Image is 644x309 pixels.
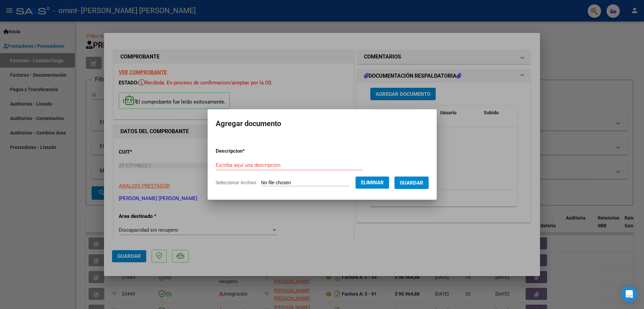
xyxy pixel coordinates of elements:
span: Eliminar [361,180,384,186]
span: Guardar [400,180,423,186]
h2: Agregar documento [216,117,429,130]
div: Open Intercom Messenger [621,286,637,302]
button: Eliminar [356,177,389,189]
p: Descripcion [216,147,280,155]
button: Guardar [394,177,429,189]
span: Seleccionar Archivo [216,180,256,185]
